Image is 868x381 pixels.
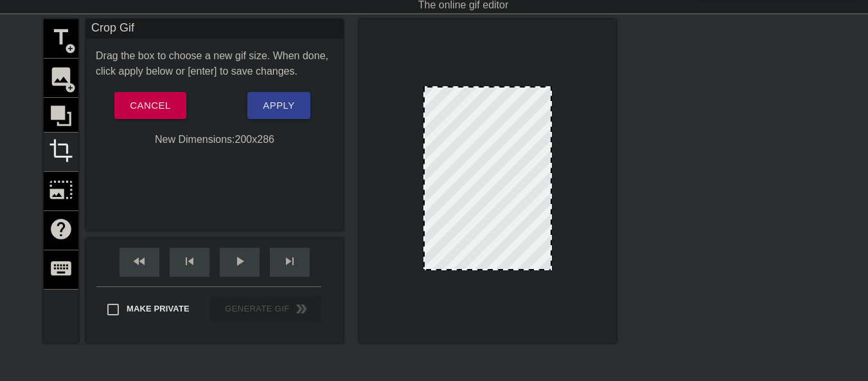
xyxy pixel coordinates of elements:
span: Apply [263,97,294,114]
span: crop [49,138,73,163]
span: skip_previous [182,254,197,269]
div: Crop Gif [86,19,343,39]
div: Drag the box to choose a new gif size. When done, click apply below or [enter] to save changes. [86,48,343,79]
span: Cancel [130,97,170,114]
span: Make Private [127,302,190,315]
button: Cancel [114,92,186,119]
span: play_arrow [232,254,247,269]
div: New Dimensions: 200 x 286 [86,132,343,147]
span: skip_next [282,254,297,269]
span: fast_rewind [132,254,147,269]
button: Apply [247,92,310,119]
